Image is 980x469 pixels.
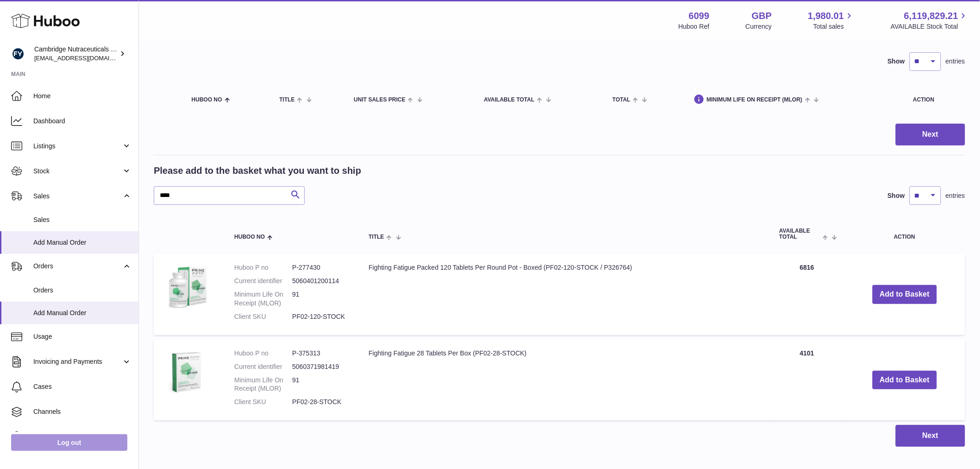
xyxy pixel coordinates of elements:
[33,382,132,391] span: Cases
[689,10,710,22] strong: 6099
[234,362,292,371] dt: Current identifier
[234,376,292,393] dt: Minimum Life On Receipt (MLOR)
[292,398,350,406] dd: PF02-28-STOCK
[192,97,222,103] span: Huboo no
[891,22,969,31] span: AVAILABLE Stock Total
[292,312,350,321] dd: PF02-120-STOCK
[770,254,844,335] td: 6816
[873,371,937,390] button: Add to Basket
[234,349,292,358] dt: Huboo P no
[33,407,132,416] span: Channels
[234,234,265,240] span: Huboo no
[808,10,855,31] a: 1,980.01 Total sales
[359,340,770,420] td: Fighting Fatigue 28 Tablets Per Box (PF02-28-STOCK)
[33,215,132,224] span: Sales
[33,117,132,126] span: Dashboard
[484,97,534,103] span: AVAILABLE Total
[292,290,350,308] dd: 91
[752,10,772,22] strong: GBP
[891,10,969,31] a: 6,119,829.21 AVAILABLE Stock Total
[707,97,803,103] span: Minimum Life On Receipt (MLOR)
[359,254,770,335] td: Fighting Fatigue Packed 120 Tablets Per Round Pot - Boxed (PF02-120-STOCK / P326764)
[154,165,361,177] h2: Please add to the basket what you want to ship
[292,277,350,285] dd: 5060401200114
[896,124,965,146] button: Next
[34,54,136,62] span: [EMAIL_ADDRESS][DOMAIN_NAME]
[612,97,630,103] span: Total
[33,192,122,201] span: Sales
[33,167,122,176] span: Stock
[34,45,118,63] div: Cambridge Nutraceuticals Ltd
[33,357,122,366] span: Invoicing and Payments
[33,238,132,247] span: Add Manual Order
[234,263,292,272] dt: Huboo P no
[234,312,292,321] dt: Client SKU
[770,340,844,420] td: 4101
[808,10,844,22] span: 1,980.01
[33,92,132,101] span: Home
[896,425,965,447] button: Next
[163,349,209,395] img: Fighting Fatigue 28 Tablets Per Box (PF02-28-STOCK)
[11,434,127,451] a: Log out
[292,376,350,393] dd: 91
[946,191,965,200] span: entries
[904,10,958,22] span: 6,119,829.21
[946,57,965,66] span: entries
[813,22,854,31] span: Total sales
[292,349,350,358] dd: P-375313
[369,234,384,240] span: Title
[33,286,132,295] span: Orders
[33,332,132,341] span: Usage
[33,142,122,151] span: Listings
[33,309,132,317] span: Add Manual Order
[292,263,350,272] dd: P-277430
[234,398,292,406] dt: Client SKU
[678,22,710,31] div: Huboo Ref
[33,262,122,271] span: Orders
[873,285,937,304] button: Add to Basket
[779,228,821,240] span: AVAILABLE Total
[354,97,405,103] span: Unit Sales Price
[844,219,965,249] th: Action
[234,277,292,285] dt: Current identifier
[163,263,209,310] img: Fighting Fatigue Packed 120 Tablets Per Round Pot - Boxed (PF02-120-STOCK / P326764)
[234,290,292,308] dt: Minimum Life On Receipt (MLOR)
[888,57,905,66] label: Show
[11,47,25,61] img: huboo@camnutra.com
[746,22,772,31] div: Currency
[279,97,295,103] span: Title
[292,362,350,371] dd: 5060371981419
[913,97,956,103] div: Action
[888,191,905,200] label: Show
